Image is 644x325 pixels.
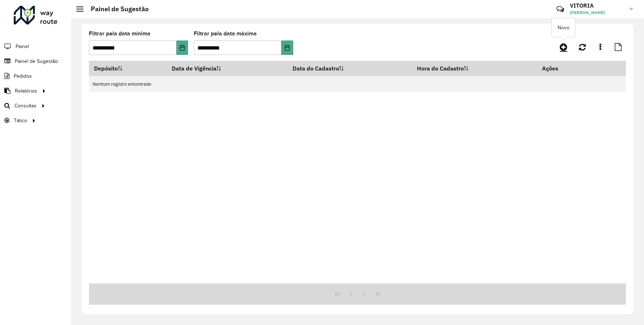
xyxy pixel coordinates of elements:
[89,76,626,92] td: Nenhum registro encontrado
[167,61,287,76] th: Data de Vigência
[176,40,188,55] button: Choose Date
[570,2,624,9] h3: VITORIA
[84,5,149,13] h2: Painel de Sugestão
[194,29,257,38] label: Filtrar pela data máxima
[281,40,293,55] button: Choose Date
[412,61,537,76] th: Hora do Cadastro
[89,61,167,76] th: Depósito
[16,43,29,50] span: Painel
[553,1,568,17] a: Contato Rápido
[287,61,412,76] th: Data do Cadastro
[15,87,37,95] span: Relatórios
[552,18,575,37] div: Novo
[14,117,27,124] span: Tático
[14,102,37,110] span: Consultas
[537,61,580,76] th: Ações
[89,29,150,38] label: Filtrar pela data mínima
[14,72,32,80] span: Pedidos
[570,9,624,16] span: [PERSON_NAME]
[15,57,58,65] span: Painel de Sugestão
